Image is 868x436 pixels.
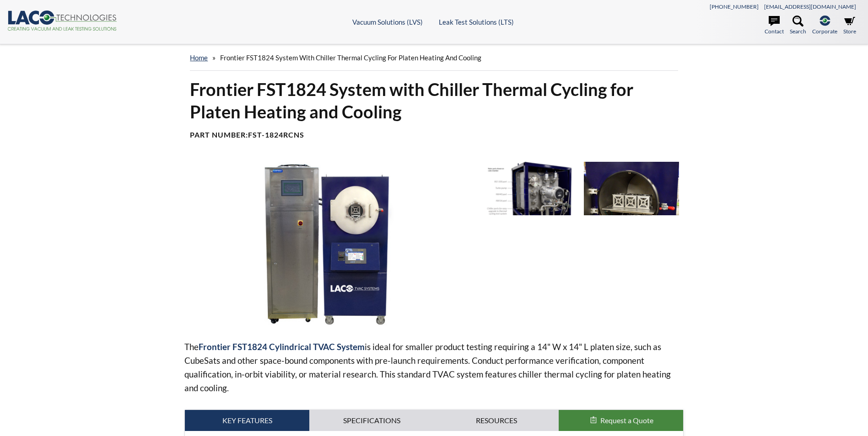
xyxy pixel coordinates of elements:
div: » [190,45,678,71]
button: Request a Quote [559,410,683,431]
a: Resources [434,410,559,431]
span: Frontier FST1824 System with Chiller Thermal Cycling for Platen Heating and Cooling [220,53,481,62]
h4: Part Number: [190,130,678,140]
b: FST-1824RCNS [248,130,304,139]
img: TVAC Thermal Cycling System, rear view [484,162,579,215]
a: [EMAIL_ADDRESS][DOMAIN_NAME] [764,3,856,10]
a: Store [843,16,856,36]
a: Vacuum Solutions (LVS) [352,18,423,26]
a: Contact [765,16,784,36]
img: TVAC Thermal Cycling System Product In Chamber image [584,162,679,215]
a: Search [790,16,806,36]
span: Corporate [812,27,837,36]
img: TVAC Thermal Cycling System image [184,162,476,325]
a: Specifications [309,410,434,431]
a: Key Features [185,410,309,431]
a: Leak Test Solutions (LTS) [439,18,514,26]
a: home [190,53,208,62]
span: Frontier FST1824 Cylindrical TVAC System [199,341,365,352]
a: [PHONE_NUMBER] [710,3,759,10]
span: Request a Quote [600,416,653,425]
h1: Frontier FST1824 System with Chiller Thermal Cycling for Platen Heating and Cooling [190,78,678,123]
p: The is ideal for smaller product testing requiring a 14" W x 14" L platen size, such as CubeSats ... [184,340,683,395]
